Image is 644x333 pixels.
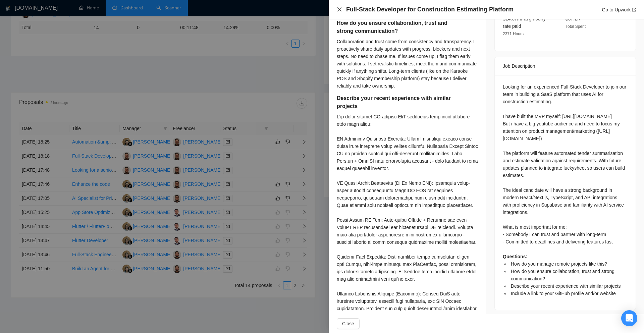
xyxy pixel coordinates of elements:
span: Describe your recent experience with similar projects [511,283,621,289]
button: Close [337,7,342,12]
span: close [337,7,342,12]
span: Close [342,320,354,327]
h5: Describe your recent experience with similar projects [337,94,457,110]
span: Total Spent [566,24,586,29]
h5: How do you ensure collaboration, trust and strong communication? [337,19,457,35]
span: Include a link to your GitHub profile and/or website [511,291,616,296]
a: Go to Upworkexport [602,7,636,12]
span: export [632,8,636,12]
h4: Full-Stack Developer for Construction Estimating Platform [346,5,514,14]
span: 2371 Hours [503,32,524,36]
strong: Questions: [503,254,527,259]
button: Close [337,318,360,329]
span: How do you ensure collaboration, trust and strong communication? [511,269,614,281]
div: Open Intercom Messenger [621,310,637,326]
span: How do you manage remote projects like this? [511,261,607,267]
div: Job Description [503,57,628,75]
div: Looking for an experienced Full-Stack Developer to join our team in building a SaaS platform that... [503,83,628,297]
div: Collaboration and trust come from consistency and transparency. I proactively share daily updates... [337,38,478,90]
